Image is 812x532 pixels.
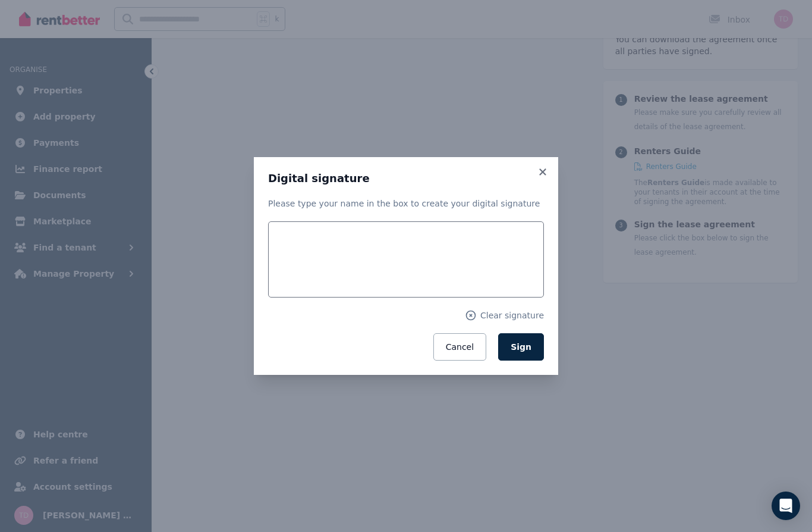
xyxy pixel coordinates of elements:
[511,342,531,352] span: Sign
[268,171,544,186] h3: Digital signature
[498,333,544,361] button: Sign
[480,309,544,321] span: Clear signature
[772,492,800,520] div: Open Intercom Messenger
[268,198,544,209] p: Please type your name in the box to create your digital signature
[433,333,486,361] button: Cancel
